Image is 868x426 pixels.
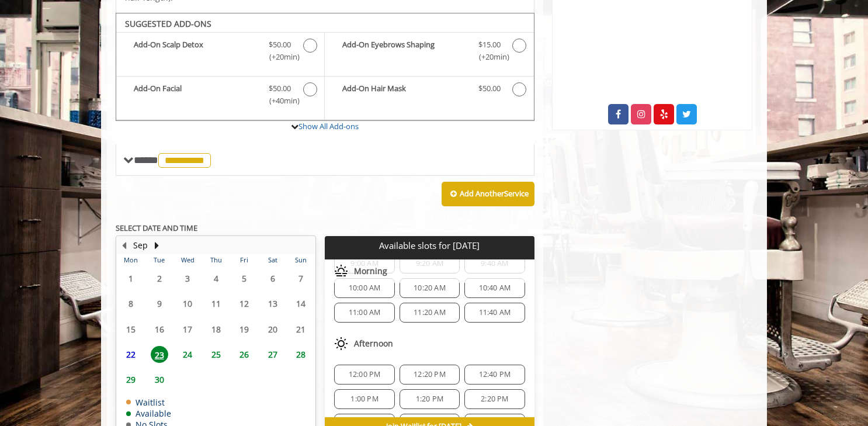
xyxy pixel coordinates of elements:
td: Select day27 [258,342,286,367]
span: 11:20 AM [414,308,446,317]
td: Select day25 [202,342,230,367]
span: 30 [151,371,168,388]
span: (+20min ) [263,51,297,63]
div: 1:00 PM [334,389,394,409]
img: morning slots [334,264,348,278]
td: Select day26 [230,342,258,367]
div: 11:40 AM [464,303,525,323]
span: Morning [354,266,387,276]
td: Available [126,409,171,418]
span: 10:40 AM [479,283,511,293]
span: 27 [264,346,282,363]
td: Select day30 [145,367,173,392]
th: Mon [117,254,145,266]
span: 2:20 PM [481,394,508,404]
div: 12:40 PM [464,365,525,385]
span: 24 [179,346,196,363]
span: 10:00 AM [349,283,381,293]
span: 10:20 AM [414,283,446,293]
th: Sun [287,254,315,266]
td: Select day29 [117,367,145,392]
b: Add Another Service [460,188,529,199]
label: Add-On Facial [122,82,318,110]
span: 1:00 PM [350,394,378,404]
div: 12:20 PM [400,365,460,385]
a: Show All Add-ons [298,121,359,131]
span: 12:40 PM [479,370,511,379]
div: 11:00 AM [334,303,394,323]
span: 28 [292,346,310,363]
b: SUGGESTED ADD-ONS [125,18,211,29]
b: Add-On Facial [134,82,257,107]
div: 10:00 AM [334,278,394,298]
div: 10:20 AM [400,278,460,298]
span: $50.00 [269,82,291,95]
td: Waitlist [126,398,171,407]
span: 22 [122,346,140,363]
span: 23 [151,346,168,363]
span: 11:40 AM [479,308,511,317]
span: (+40min ) [263,95,297,107]
label: Add-On Scalp Detox [122,39,318,66]
button: Sep [133,239,148,252]
span: $50.00 [269,39,291,51]
span: 29 [122,371,140,388]
span: 25 [207,346,225,363]
b: SELECT DATE AND TIME [116,223,197,233]
span: 26 [235,346,253,363]
label: Add-On Hair Mask [331,82,527,99]
span: 11:00 AM [349,308,381,317]
p: Available slots for [DATE] [329,241,529,251]
td: Select day22 [117,342,145,367]
td: Select day23 [145,342,173,367]
th: Sat [258,254,286,266]
button: Previous Month [119,239,129,252]
span: 12:20 PM [414,370,446,379]
span: $15.00 [478,39,501,51]
img: afternoon slots [334,337,348,351]
button: Next Month [152,239,161,252]
b: Add-On Eyebrows Shaping [342,39,466,63]
div: The Made Man Senior Barber Haircut And Beard Trim Add-onS [116,13,534,122]
div: 1:20 PM [400,389,460,409]
span: Afternoon [354,339,393,348]
b: Add-On Scalp Detox [134,39,257,63]
div: 12:00 PM [334,365,394,385]
b: Add-On Hair Mask [342,82,466,96]
span: $50.00 [478,82,501,95]
span: (+20min ) [472,51,506,63]
span: 1:20 PM [416,394,443,404]
span: 12:00 PM [349,370,381,379]
th: Thu [202,254,230,266]
th: Wed [173,254,202,266]
th: Fri [230,254,258,266]
button: Add AnotherService [442,182,534,206]
label: Add-On Eyebrows Shaping [331,39,527,66]
div: 2:20 PM [464,389,525,409]
th: Tue [145,254,173,266]
td: Select day24 [173,342,202,367]
td: Select day28 [287,342,315,367]
div: 10:40 AM [464,278,525,298]
div: 11:20 AM [400,303,460,323]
